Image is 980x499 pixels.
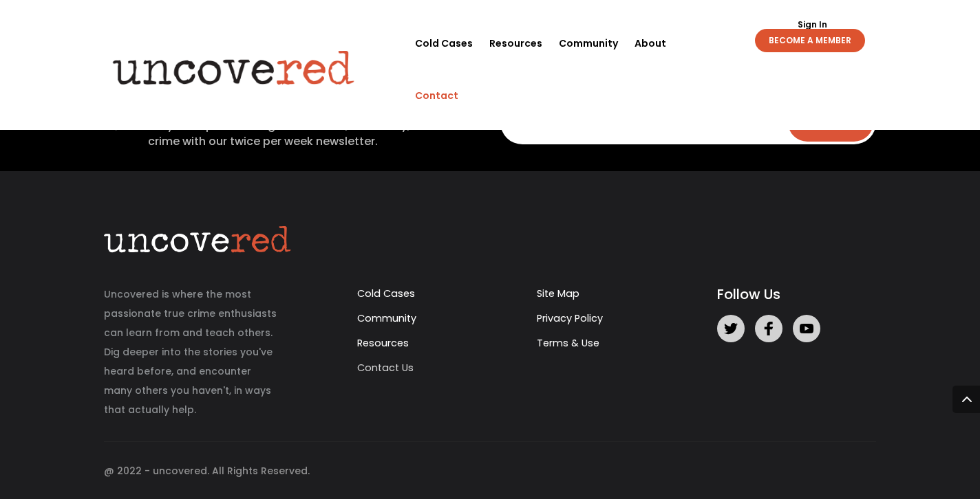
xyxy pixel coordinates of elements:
div: @ 2022 - uncovered. All Rights Reserved. [104,441,876,478]
a: Cold Cases [357,287,415,300]
a: Contact Us [357,361,414,375]
a: Sign In [790,21,835,29]
img: Uncovered logo [101,41,366,94]
a: Contact [415,69,458,122]
a: Site Map [537,287,579,300]
a: Community [559,17,618,69]
a: About [635,17,666,69]
a: Community [357,311,416,325]
p: Uncovered is where the most passionate true crime enthusiasts can learn from and teach others. Di... [104,285,281,419]
a: Terms & Use [537,336,599,350]
a: Resources [489,17,542,69]
h5: Follow Us [717,285,876,304]
a: Resources [357,336,409,350]
a: Privacy Policy [537,311,603,325]
a: BECOME A MEMBER [755,29,865,52]
h5: Stay on top of all things cold cases, advocacy, and true crime with our twice per week newsletter. [148,118,480,149]
a: Cold Cases [415,17,473,69]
